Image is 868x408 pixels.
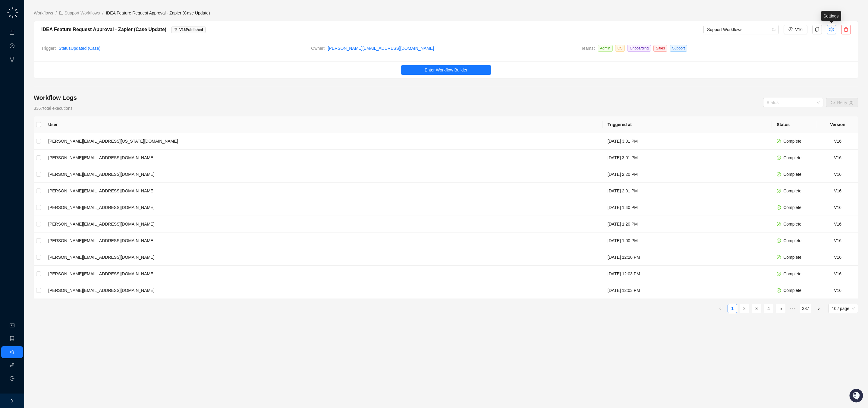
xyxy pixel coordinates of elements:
span: IDEA Feature Request Approval - Zapier (Case Update) [106,11,210,15]
span: history [788,27,793,31]
span: 10 / page [832,304,855,313]
button: Retry (0) [826,98,858,107]
img: 5124521997842_fc6d7dfcefe973c2e489_88.png [6,55,17,66]
span: V 16 Published [179,28,203,32]
a: 📶Status [25,82,49,93]
span: check-circle [777,139,781,143]
a: 5 [776,304,785,313]
li: 5 [776,304,785,313]
a: folder Support Workflows [58,10,101,16]
span: logout [10,376,14,381]
a: 3 [752,304,761,313]
li: / [102,10,103,16]
button: V16 [784,25,807,34]
span: check-circle [777,156,781,160]
span: Complete [783,271,801,276]
h2: How can we help? [6,34,110,44]
th: Version [817,116,858,133]
span: copy [815,27,819,32]
td: [DATE] 1:00 PM [603,232,772,249]
span: Pylon [60,100,73,104]
li: Next Page [814,304,823,313]
li: 2 [740,304,749,313]
div: 📶 [27,85,32,90]
td: [DATE] 12:20 PM [603,249,772,266]
span: check-circle [777,288,781,293]
th: Status [772,116,817,133]
span: Sales [653,45,667,52]
td: [PERSON_NAME][EMAIL_ADDRESS][DOMAIN_NAME] [43,266,603,282]
span: Complete [783,255,801,260]
td: [DATE] 2:01 PM [603,183,772,199]
button: Enter Workflow Builder [401,65,491,75]
td: [PERSON_NAME][EMAIL_ADDRESS][DOMAIN_NAME] [43,150,603,166]
span: delete [844,27,848,32]
div: Settings [821,11,841,21]
div: IDEA Feature Request Approval - Zapier (Case Update) [41,26,166,33]
span: Owner [311,45,328,52]
span: Complete [783,205,801,210]
a: Enter Workflow Builder [34,65,858,75]
iframe: Open customer support [849,388,865,404]
span: left [719,307,722,311]
td: V16 [817,232,858,249]
li: 4 [764,304,773,313]
span: Support [670,45,687,52]
span: Complete [783,155,801,160]
span: right [10,399,14,403]
span: Complete [783,288,801,293]
button: Start new chat [102,57,110,64]
a: 📚Docs [4,82,25,93]
td: [PERSON_NAME][EMAIL_ADDRESS][DOMAIN_NAME] [43,232,603,249]
td: [DATE] 1:40 PM [603,199,772,216]
span: Trigger [41,45,59,52]
p: Welcome 👋 [6,24,110,34]
div: We're offline, we'll be back soon [20,61,79,66]
li: 1 [728,304,737,313]
td: [DATE] 3:01 PM [603,150,772,166]
td: V16 [817,133,858,150]
td: V16 [817,216,858,232]
span: Status [33,85,46,91]
td: [PERSON_NAME][EMAIL_ADDRESS][DOMAIN_NAME] [43,216,603,232]
span: Complete [783,238,801,243]
a: Workflows [33,10,54,16]
td: [DATE] 12:03 PM [603,266,772,282]
span: Complete [783,172,801,177]
td: V16 [817,183,858,199]
td: [PERSON_NAME][EMAIL_ADDRESS][DOMAIN_NAME] [43,249,603,266]
button: left [715,304,725,313]
li: Previous Page [715,304,725,313]
span: file-done [174,28,177,31]
li: 337 [800,304,811,313]
a: StatusUpdated (Case) [59,46,101,51]
span: setting [829,27,834,32]
td: [PERSON_NAME][EMAIL_ADDRESS][US_STATE][DOMAIN_NAME] [43,133,603,150]
td: V16 [817,150,858,166]
div: Page Size [828,304,858,313]
li: Next 5 Pages [788,304,797,313]
button: right [814,304,823,313]
th: User [43,116,603,133]
div: Start new chat [20,55,99,61]
div: 📚 [6,85,11,90]
td: V16 [817,199,858,216]
span: Support Workflows [707,25,775,34]
td: [PERSON_NAME][EMAIL_ADDRESS][DOMAIN_NAME] [43,282,603,299]
span: CS [615,45,625,52]
span: check-circle [777,205,781,210]
img: Swyft AI [6,6,18,18]
a: Powered byPylon [42,99,73,104]
th: Triggered at [603,116,772,133]
span: check-circle [777,189,781,193]
span: Enter Workflow Builder [425,67,467,73]
td: V16 [817,166,858,183]
span: 3367 total executions. [34,106,74,111]
li: 3 [752,304,761,313]
a: 337 [800,304,811,313]
td: [PERSON_NAME][EMAIL_ADDRESS][DOMAIN_NAME] [43,199,603,216]
a: 1 [728,304,737,313]
td: [DATE] 12:03 PM [603,282,772,299]
img: logo-small-C4UdH2pc.png [6,6,20,20]
span: check-circle [777,172,781,176]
